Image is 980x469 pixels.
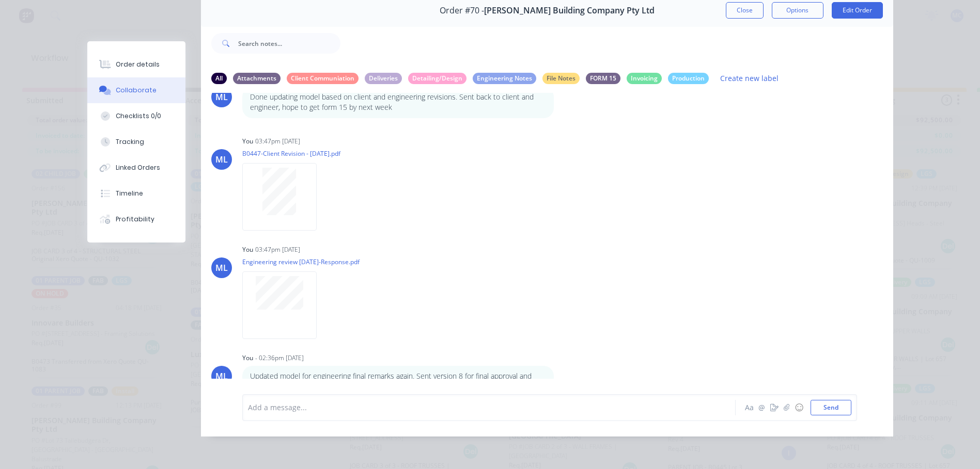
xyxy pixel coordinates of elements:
[242,353,253,363] div: You
[87,77,185,103] button: Collaborate
[215,153,228,166] div: ML
[484,6,655,15] span: [PERSON_NAME] Building Company Pty Ltd
[211,73,227,84] div: All
[743,401,756,414] button: Aa
[715,71,784,85] button: Create new label
[215,91,228,103] div: ML
[242,245,253,254] div: You
[233,73,281,84] div: Attachments
[793,401,805,414] button: ☺
[365,73,402,84] div: Deliveries
[87,129,185,155] button: Tracking
[242,137,253,146] div: You
[87,52,185,77] button: Order details
[255,137,300,146] div: 03:47pm [DATE]
[116,189,143,198] div: Timeline
[726,2,764,19] button: Close
[87,155,185,181] button: Linked Orders
[756,401,768,414] button: @
[255,245,300,254] div: 03:47pm [DATE]
[832,2,883,19] button: Edit Order
[811,400,851,415] button: Send
[242,149,340,158] p: B0447-Client Revision - [DATE].pdf
[116,137,144,147] div: Tracking
[238,33,340,54] input: Search notes...
[255,353,304,363] div: - 02:36pm [DATE]
[627,73,662,84] div: Invoicing
[440,6,484,15] span: Order #70 -
[668,73,709,84] div: Production
[116,215,154,224] div: Profitability
[87,206,185,232] button: Profitability
[250,371,546,392] p: Updated model for engineering final remarks again. Sent version 8 for final approval and inquiry ...
[287,73,359,84] div: Client Communiation
[242,257,360,266] p: Engineering review [DATE]-Response.pdf
[250,92,546,113] p: Done updating model based on client and engineering revisions. Sent back to client and engineer, ...
[408,73,466,84] div: Detailing/Design
[116,60,160,69] div: Order details
[215,262,228,274] div: ML
[87,181,185,206] button: Timeline
[215,370,228,382] div: ML
[542,73,580,84] div: File Notes
[116,163,160,172] div: Linked Orders
[772,2,823,19] button: Options
[87,103,185,129] button: Checklists 0/0
[116,86,157,95] div: Collaborate
[473,73,536,84] div: Engineering Notes
[116,111,161,121] div: Checklists 0/0
[586,73,620,84] div: FORM 15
